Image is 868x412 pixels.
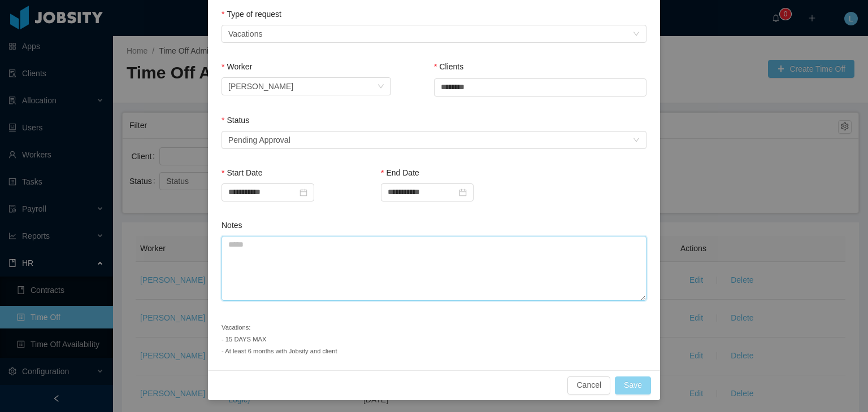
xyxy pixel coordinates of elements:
[228,25,262,42] div: Vacations
[222,62,252,71] label: Worker
[434,62,463,71] label: Clients
[222,116,249,125] label: Status
[222,324,337,354] small: Vacations: - 15 DAYS MAX - At least 6 months with Jobsity and client
[222,168,262,177] label: Start Date
[615,376,651,395] button: Save
[228,78,293,95] div: Phillipe Couto
[459,189,467,196] i: icon: calendar
[222,236,646,301] textarea: Notes
[567,376,610,395] button: Cancel
[222,221,242,230] label: Notes
[300,189,307,196] i: icon: calendar
[381,168,419,177] label: End Date
[222,10,281,19] label: Type of request
[228,132,290,148] div: Pending Approval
